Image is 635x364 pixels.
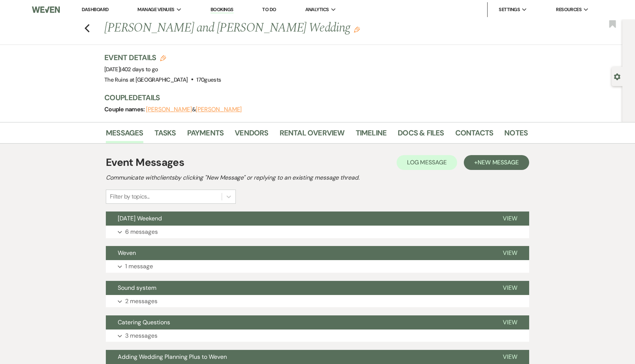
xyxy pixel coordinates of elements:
button: Edit [354,26,360,33]
h1: [PERSON_NAME] and [PERSON_NAME] Wedding [104,19,437,37]
span: 402 days to go [121,66,158,73]
span: [DATE] Weekend [118,214,162,222]
p: 6 messages [125,227,158,237]
p: 3 messages [125,331,157,341]
span: View [503,249,517,257]
a: Dashboard [82,6,108,13]
span: Settings [499,6,520,13]
button: 1 message [106,260,529,273]
button: 3 messages [106,329,529,342]
span: Sound system [118,284,156,292]
button: Open lead details [614,73,621,80]
span: Analytics [305,6,329,13]
button: View [491,281,529,295]
a: Vendors [235,127,268,143]
a: Payments [187,127,224,143]
p: 2 messages [125,296,157,306]
span: Weven [118,249,136,257]
a: Rental Overview [280,127,345,143]
span: View [503,353,517,361]
span: New Message [478,158,519,166]
a: Messages [106,127,143,143]
button: View [491,315,529,329]
span: View [503,284,517,292]
h2: Communicate with clients by clicking "New Message" or replying to an existing message thread. [106,173,529,182]
button: View [491,211,529,226]
span: Manage Venues [137,6,174,13]
div: Filter by topics... [110,192,150,201]
span: The Ruins at [GEOGRAPHIC_DATA] [104,76,188,83]
span: Catering Questions [118,318,170,326]
a: Notes [504,127,528,143]
button: 6 messages [106,226,529,238]
button: View [491,246,529,260]
img: Weven Logo [32,2,60,17]
button: +New Message [464,155,529,170]
a: Timeline [356,127,387,143]
button: [PERSON_NAME] [196,106,242,112]
h1: Event Messages [106,155,184,170]
h3: Event Details [104,52,221,63]
p: 1 message [125,262,153,271]
span: Couple names: [104,105,146,113]
a: Contacts [455,127,494,143]
span: Adding Wedding Planning Plus to Weven [118,353,227,361]
span: Resources [556,6,582,13]
button: View [491,350,529,364]
span: View [503,214,517,222]
span: Log Message [407,158,447,166]
a: Bookings [211,6,234,13]
button: [DATE] Weekend [106,211,491,226]
a: Tasks [154,127,176,143]
span: | [120,66,158,73]
button: Catering Questions [106,315,491,329]
a: Docs & Files [398,127,444,143]
button: Weven [106,246,491,260]
a: To Do [262,6,276,13]
button: Sound system [106,281,491,295]
span: & [146,106,242,113]
h3: Couple Details [104,92,520,103]
span: [DATE] [104,66,158,73]
span: View [503,318,517,326]
button: Adding Wedding Planning Plus to Weven [106,350,491,364]
span: 170 guests [196,76,221,83]
button: [PERSON_NAME] [146,106,192,112]
button: 2 messages [106,295,529,308]
button: Log Message [397,155,457,170]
